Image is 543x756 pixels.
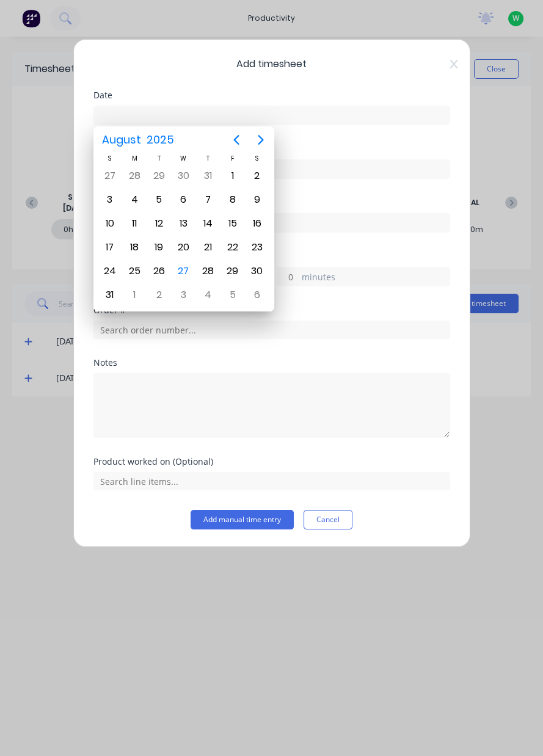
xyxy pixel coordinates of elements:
[245,153,269,164] div: S
[144,129,177,151] span: 2025
[199,214,217,233] div: Thursday, August 14, 2025
[199,191,217,209] div: Thursday, August 7, 2025
[95,129,182,151] button: August2025
[174,262,192,280] div: Today, Wednesday, August 27, 2025
[147,153,171,164] div: T
[101,167,119,185] div: Sunday, July 27, 2025
[122,153,147,164] div: M
[101,214,119,233] div: Sunday, August 10, 2025
[249,128,273,152] button: Next page
[101,262,119,280] div: Sunday, August 24, 2025
[248,191,266,209] div: Saturday, August 9, 2025
[220,153,245,164] div: F
[98,153,122,164] div: S
[101,191,119,209] div: Sunday, August 3, 2025
[125,286,144,304] div: Monday, September 1, 2025
[277,267,299,286] input: 0
[174,191,192,209] div: Wednesday, August 6, 2025
[302,271,450,286] label: minutes
[150,238,168,256] div: Tuesday, August 19, 2025
[93,457,450,466] div: Product worked on (Optional)
[224,262,242,280] div: Friday, August 29, 2025
[199,286,217,304] div: Thursday, September 4, 2025
[248,262,266,280] div: Saturday, August 30, 2025
[248,167,266,185] div: Saturday, August 2, 2025
[125,191,144,209] div: Monday, August 4, 2025
[304,510,352,529] button: Cancel
[125,167,144,185] div: Monday, July 28, 2025
[171,153,195,164] div: W
[174,238,192,256] div: Wednesday, August 20, 2025
[199,262,217,280] div: Thursday, August 28, 2025
[101,238,119,256] div: Sunday, August 17, 2025
[191,510,294,529] button: Add manual time entry
[224,167,242,185] div: Friday, August 1, 2025
[174,286,192,304] div: Wednesday, September 3, 2025
[174,167,192,185] div: Wednesday, July 30, 2025
[100,129,144,151] span: August
[101,286,119,304] div: Sunday, August 31, 2025
[93,321,450,339] input: Search order number...
[150,191,168,209] div: Tuesday, August 5, 2025
[93,306,450,314] div: Order #
[93,57,450,71] span: Add timesheet
[150,214,168,233] div: Tuesday, August 12, 2025
[195,153,220,164] div: T
[174,214,192,233] div: Wednesday, August 13, 2025
[224,191,242,209] div: Friday, August 8, 2025
[125,238,144,256] div: Monday, August 18, 2025
[93,472,450,490] input: Search line items...
[248,286,266,304] div: Saturday, September 6, 2025
[125,262,144,280] div: Monday, August 25, 2025
[150,286,168,304] div: Tuesday, September 2, 2025
[93,91,450,100] div: Date
[248,214,266,233] div: Saturday, August 16, 2025
[150,262,168,280] div: Tuesday, August 26, 2025
[125,214,144,233] div: Monday, August 11, 2025
[248,238,266,256] div: Saturday, August 23, 2025
[224,214,242,233] div: Friday, August 15, 2025
[199,238,217,256] div: Thursday, August 21, 2025
[224,238,242,256] div: Friday, August 22, 2025
[199,167,217,185] div: Thursday, July 31, 2025
[93,358,450,367] div: Notes
[150,167,168,185] div: Tuesday, July 29, 2025
[224,286,242,304] div: Friday, September 5, 2025
[224,128,249,152] button: Previous page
